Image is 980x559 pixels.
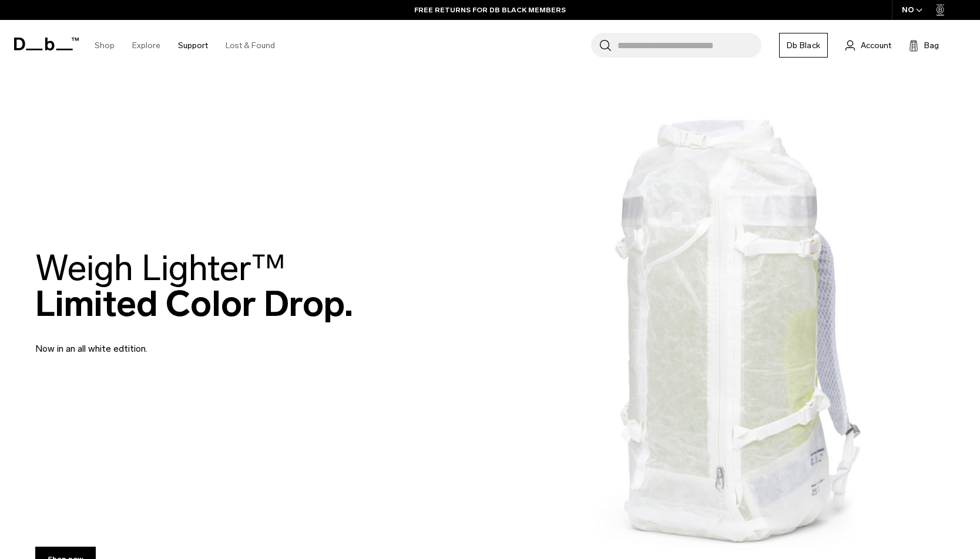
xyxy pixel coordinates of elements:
nav: Main Navigation [86,20,284,71]
span: Bag [924,39,939,52]
a: Explore [132,25,160,66]
span: Account [861,39,891,52]
p: Now in an all white edtition. [35,328,317,356]
a: FREE RETURNS FOR DB BLACK MEMBERS [414,5,566,15]
a: Account [845,38,891,52]
span: Weigh Lighter™ [35,247,286,289]
a: Support [178,25,208,66]
h2: Limited Color Drop. [35,250,353,322]
a: Lost & Found [226,25,275,66]
button: Bag [909,38,939,52]
a: Shop [95,25,115,66]
a: Db Black [779,33,828,58]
